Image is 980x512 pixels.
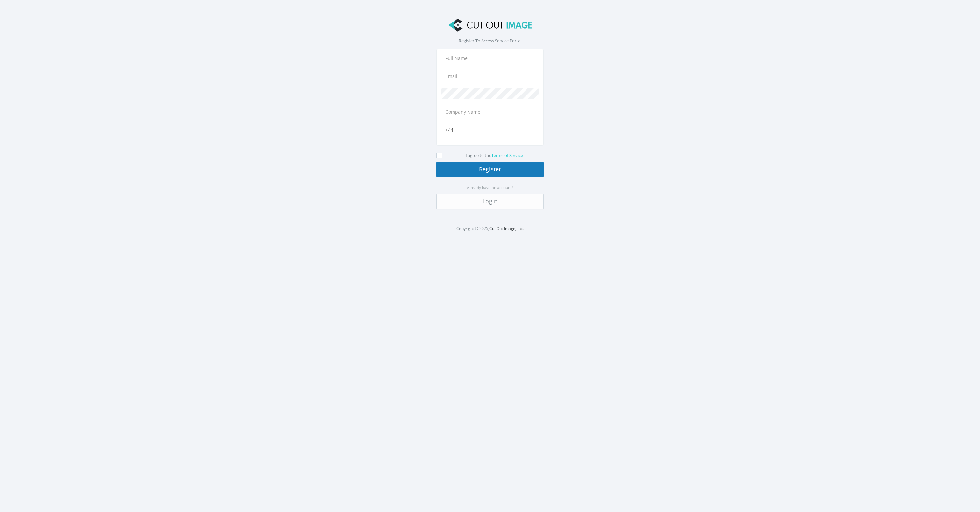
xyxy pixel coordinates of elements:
input: Company Name [441,106,539,117]
a: Terms of Service [491,153,523,158]
input: Email [441,70,539,81]
input: Phone Number [441,124,539,135]
a: Login [436,194,544,209]
img: Cut Out Image [448,19,532,32]
small: Copyright © 2025, [456,226,524,231]
label: I agree to the [466,153,523,158]
a: Cut Out Image, Inc. [489,226,524,231]
small: Already have an account? [467,185,513,190]
span: Register To Access Service Portal [459,38,521,44]
button: Register [436,162,544,177]
input: Full Name [441,52,539,64]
